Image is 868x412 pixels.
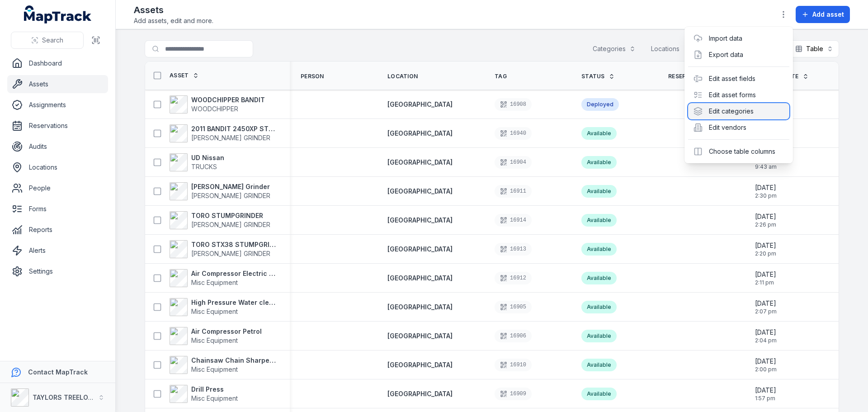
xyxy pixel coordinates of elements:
[688,71,789,87] div: Edit asset fields
[688,87,789,103] div: Edit asset forms
[688,119,789,136] div: Edit vendors
[688,143,789,160] div: Choose table columns
[688,47,789,63] div: Export data
[709,34,742,43] a: Import data
[688,103,789,119] div: Edit categories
